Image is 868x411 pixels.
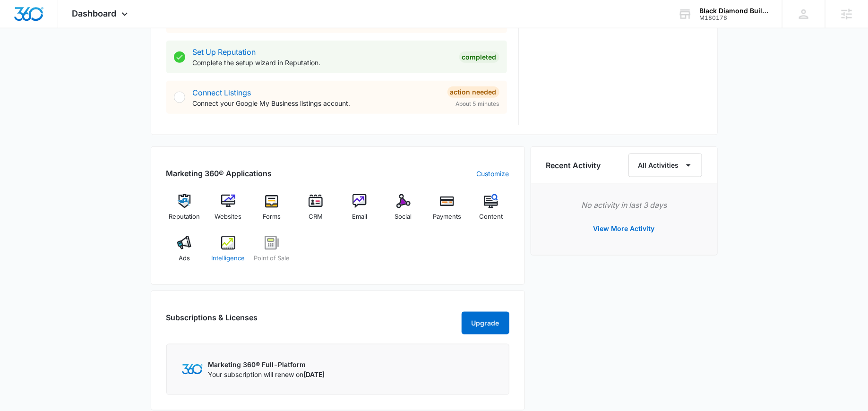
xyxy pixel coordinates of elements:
div: account id [699,15,768,21]
a: Set Up Reputation [193,47,256,57]
img: Marketing 360 Logo [182,364,203,374]
a: Content [473,194,509,228]
span: About 5 minutes [456,100,499,108]
a: Payments [429,194,465,228]
div: Action Needed [447,86,499,98]
div: account name [699,7,768,15]
span: Ads [179,254,190,263]
a: Customize [477,169,509,179]
p: Connect your Google My Business listings account. [193,98,440,108]
span: Content [479,212,503,222]
a: Intelligence [210,236,246,270]
span: Dashboard [72,9,117,18]
p: Complete the setup wizard in Reputation. [193,58,452,68]
span: Point of Sale [254,254,290,263]
p: Your subscription will renew on [208,369,325,379]
a: Websites [210,194,246,228]
h2: Marketing 360® Applications [166,168,272,179]
p: No activity in last 3 days [546,199,702,211]
a: Email [342,194,378,228]
span: Reputation [169,212,200,222]
span: CRM [309,212,323,222]
a: Reputation [166,194,203,228]
div: Completed [459,51,499,63]
a: CRM [298,194,334,228]
a: Connect Listings [193,88,251,97]
span: Social [395,212,412,222]
span: Websites [215,212,241,222]
p: Marketing 360® Full-Platform [208,360,325,369]
span: Payments [433,212,461,222]
a: Forms [254,194,290,228]
span: Forms [263,212,281,222]
h6: Recent Activity [546,160,601,171]
button: All Activities [628,154,702,177]
span: Email [352,212,367,222]
span: [DATE] [304,370,325,378]
h2: Subscriptions & Licenses [166,312,258,331]
a: Ads [166,236,203,270]
a: Point of Sale [254,236,290,270]
button: View More Activity [584,217,664,240]
span: Intelligence [211,254,245,263]
a: Social [385,194,421,228]
button: Upgrade [462,312,509,334]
